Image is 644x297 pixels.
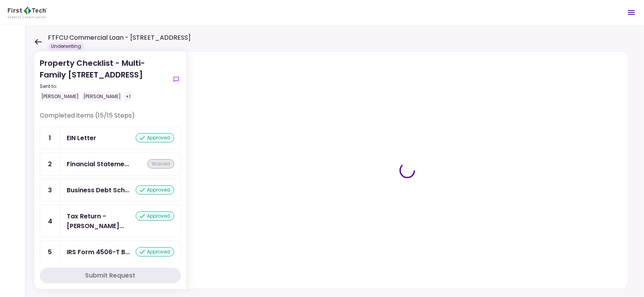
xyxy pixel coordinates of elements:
button: show-messages [172,75,181,84]
a: 1EIN Letterapproved [40,127,181,149]
h1: FTFCU Commercial Loan - [STREET_ADDRESS] [48,33,191,42]
a: 4Tax Return - Borrowerapproved [40,205,181,237]
div: Underwriting [48,42,84,50]
img: Partner icon [8,7,47,18]
div: 5 [40,241,60,263]
a: 5IRS Form 4506-T Borrowerapproved [40,241,181,264]
div: 1 [40,127,60,149]
div: Sent to: [40,83,168,90]
div: EIN Letter [67,133,96,143]
div: Completed items (15/15 Steps) [40,111,181,127]
div: Business Debt Schedule [67,185,129,195]
button: Open menu [622,3,641,22]
div: approved [136,133,174,142]
div: approved [136,185,174,195]
div: approved [136,247,174,257]
div: Financial Statement - Borrower [67,159,129,169]
div: 3 [40,179,60,201]
div: IRS Form 4506-T Borrower [67,247,130,257]
div: Property Checklist - Multi-Family [STREET_ADDRESS] [40,57,168,102]
div: 4 [40,205,60,237]
div: Tax Return - Borrower [67,211,136,231]
div: Submit Request [85,271,136,280]
div: approved [136,211,174,221]
div: 2 [40,153,60,175]
div: +1 [124,91,132,102]
div: [PERSON_NAME] [40,91,80,102]
div: waived [147,159,174,169]
a: 3Business Debt Scheduleapproved [40,179,181,202]
button: Submit Request [40,268,181,283]
a: 2Financial Statement - Borrowerwaived [40,153,181,176]
div: [PERSON_NAME] [82,91,122,102]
